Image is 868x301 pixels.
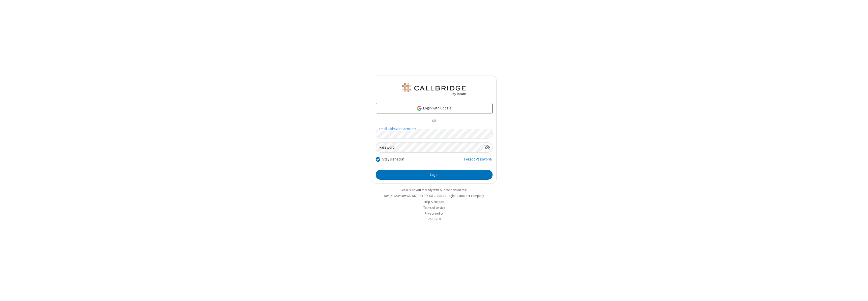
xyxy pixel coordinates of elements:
iframe: Chat [855,288,864,297]
button: Login [376,170,493,180]
img: QA Selenium DO NOT DELETE OR CHANGE [401,83,467,96]
a: Make sure you're ready with our connection test [401,188,467,192]
a: Login with Google [376,103,493,113]
li: Not QA Selenium DO NOT DELETE OR CHANGE? [372,193,497,198]
input: Password [376,143,482,152]
img: google-icon.png [417,106,422,111]
li: v2.6.353.0 [372,217,497,222]
button: Login to another company [447,193,484,198]
a: Privacy policy [425,211,444,216]
div: Show password [482,143,492,152]
a: Forgot Password? [464,156,493,166]
input: Email address or username [376,129,493,138]
a: Help & support [424,200,444,204]
label: Stay signed in [382,156,404,162]
a: Terms of service [423,205,445,210]
span: OR [430,118,438,125]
